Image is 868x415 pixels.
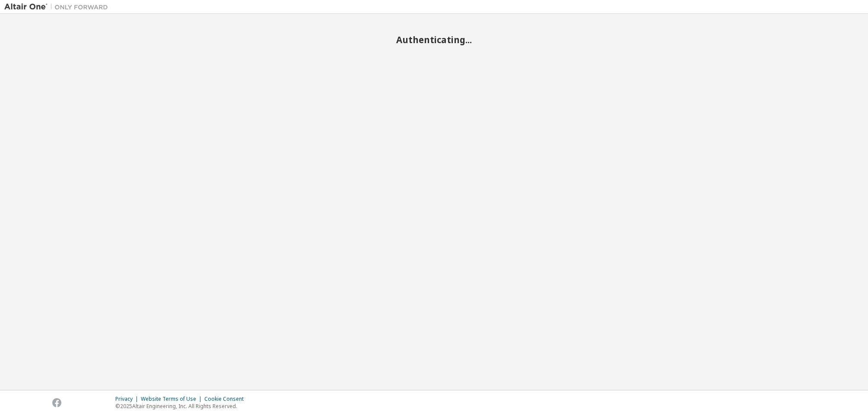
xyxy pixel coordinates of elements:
[115,396,141,402] div: Privacy
[4,34,864,45] h2: Authenticating...
[4,3,112,11] img: Altair One
[115,402,249,410] p: © 2025 Altair Engineering, Inc. All Rights Reserved.
[204,396,249,402] div: Cookie Consent
[52,398,61,407] img: facebook.svg
[141,396,204,402] div: Website Terms of Use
